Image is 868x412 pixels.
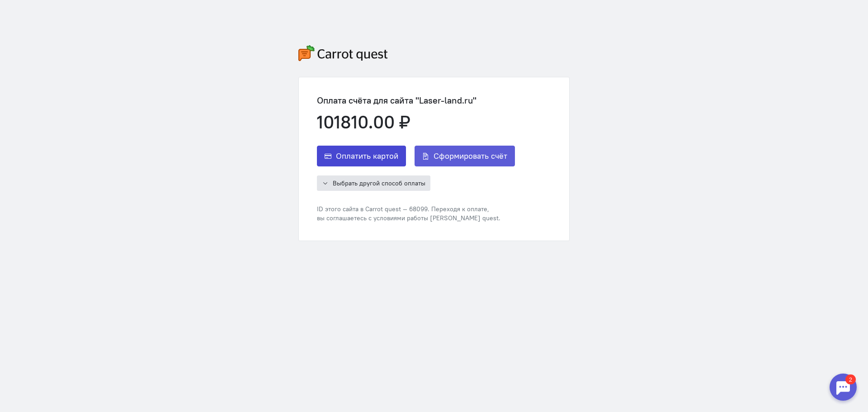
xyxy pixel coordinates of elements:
[20,5,31,15] div: 2
[317,95,515,105] div: Оплата счёта для сайта "Laser-land․ru"
[317,204,515,223] div: ID этого сайта в Carrot quest — 68099. Переходя к оплате, вы соглашаетесь с условиями работы [PER...
[317,175,430,191] button: Выбрать другой способ оплаты
[298,45,388,61] img: carrot-quest-logo.svg
[333,179,425,187] span: Выбрать другой способ оплаты
[317,146,406,166] button: Оплатить картой
[415,146,515,166] button: Сформировать счёт
[317,112,515,132] div: 101810.00 ₽
[434,151,507,161] span: Сформировать счёт
[336,151,398,161] span: Оплатить картой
